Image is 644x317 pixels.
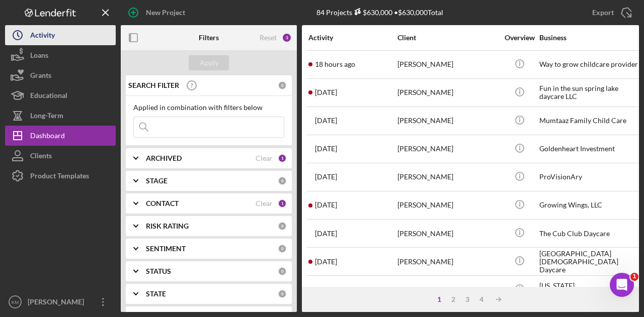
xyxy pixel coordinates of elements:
div: 3 [460,295,474,303]
div: Mumtaaz Family Child Care [539,108,640,134]
div: [PERSON_NAME] [397,51,498,78]
div: Way to grow childcare provider [539,51,640,78]
div: 84 Projects • $630,000 Total [316,8,443,17]
button: Product Templates [5,166,116,186]
b: STATE [146,290,166,298]
button: Loans [5,45,116,65]
div: 0 [278,289,287,298]
button: Grants [5,65,116,85]
div: 1 [432,295,446,303]
div: $630,000 [352,8,392,17]
div: [PERSON_NAME] [397,108,498,134]
div: [PERSON_NAME] [397,79,498,106]
button: New Project [121,3,195,23]
div: Goldenheart Investment [539,136,640,162]
time: 2025-07-17 04:29 [315,286,337,294]
button: Dashboard [5,126,116,146]
div: Long-Term [30,105,63,128]
b: SEARCH FILTER [128,81,179,89]
div: Reset [260,34,277,42]
time: 2025-08-19 18:43 [315,230,337,238]
div: Activity [30,25,55,48]
div: Clear [256,199,273,207]
time: 2025-08-19 19:35 [315,201,337,209]
div: [PERSON_NAME] [397,136,498,162]
div: The Cub Club Daycare [539,220,640,247]
div: Grants [30,65,51,88]
div: [PERSON_NAME] [397,220,498,247]
b: STAGE [146,177,168,185]
button: Apply [189,55,229,70]
div: Educational [30,85,67,108]
div: 0 [278,176,287,185]
b: SENTIMENT [146,245,186,253]
b: Filters [199,34,219,42]
div: 1 [278,154,287,163]
div: Business [539,34,640,42]
div: New Project [146,3,185,23]
div: 0 [278,81,287,90]
div: [PERSON_NAME] [397,192,498,219]
div: [PERSON_NAME] [397,164,498,190]
span: 1 [630,273,638,281]
time: 2025-07-17 04:58 [315,258,337,266]
div: Clients [30,146,52,168]
button: Export [582,3,639,23]
div: [GEOGRAPHIC_DATA][DEMOGRAPHIC_DATA] Daycare [539,248,640,275]
div: [PERSON_NAME] [25,292,91,314]
button: Long-Term [5,105,116,126]
button: Clients [5,146,116,166]
time: 2025-08-22 21:32 [315,173,337,181]
time: 2025-09-18 15:21 [315,88,337,96]
div: Dashboard [30,126,65,148]
div: 0 [278,244,287,253]
button: Activity [5,25,116,45]
div: 0 [278,267,287,276]
time: 2025-08-25 20:33 [315,145,337,153]
div: ProVisionAry [539,164,640,190]
div: Clear [256,154,273,162]
div: Product Templates [30,166,89,188]
b: CONTACT [146,199,179,207]
b: ARCHIVED [146,154,182,162]
div: Applied in combination with filters below [133,103,284,112]
button: KM[PERSON_NAME] [5,292,116,312]
div: Apply [200,55,218,70]
div: Client [397,34,498,42]
time: 2025-09-16 20:05 [315,117,337,125]
div: 1 [278,199,287,208]
div: 0 [278,222,287,231]
button: Educational [5,85,116,105]
div: Export [592,3,614,23]
div: Loans [30,45,48,68]
iframe: Intercom live chat [610,273,634,297]
div: Fun in the sun spring lake daycare LLC [539,79,640,106]
time: 2025-09-23 02:24 [315,60,355,68]
div: 2 [446,295,460,303]
div: Overview [501,34,538,42]
div: 4 [474,295,489,303]
b: RISK RATING [146,222,189,230]
div: Activity [308,34,396,42]
div: [PERSON_NAME] [397,248,498,275]
div: Growing Wings, LLC [539,192,640,219]
b: STATUS [146,267,171,275]
div: [PERSON_NAME] [397,276,498,303]
div: 3 [282,33,292,43]
div: [US_STATE][GEOGRAPHIC_DATA] [539,276,640,303]
text: KM [12,299,19,305]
